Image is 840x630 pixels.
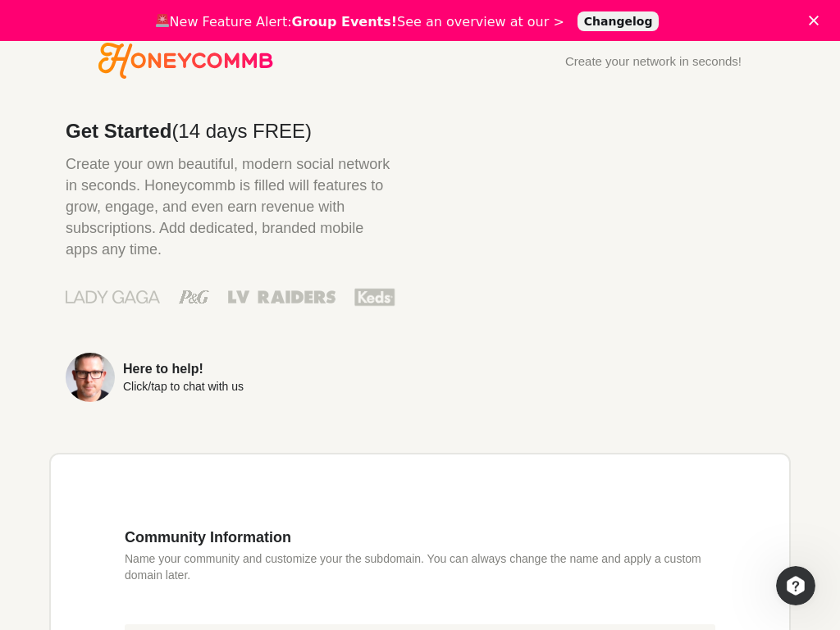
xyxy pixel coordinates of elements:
p: Name your community and customize your the subdomain. You can always change the name and apply a ... [125,550,715,583]
a: Changelog [577,11,660,31]
a: Go to Honeycommb homepage [98,43,273,79]
img: Las Vegas Raiders [228,290,336,304]
p: Create your own beautiful, modern social network in seconds. Honeycommb is filled will features t... [66,153,395,260]
svg: Honeycommb [98,43,273,79]
div: New Feature Alert: See an overview at our > [155,11,564,30]
a: Here to help!Click/tap to chat with us [66,353,395,402]
img: Sean [66,353,115,402]
span: (14 days FREE) [171,120,312,142]
div: Here to help! [123,363,244,376]
div: Click/tap to chat with us [123,381,244,392]
div: Create your network in seconds! [565,55,742,67]
iframe: Intercom live chat [776,566,815,605]
h3: Community Information [125,528,715,546]
img: Keds [354,286,395,308]
img: Procter & Gamble [179,290,209,304]
div: Close [809,15,825,25]
b: Group Events! [292,14,398,30]
img: Lady Gaga [66,285,160,309]
h2: Get Started [66,121,395,141]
